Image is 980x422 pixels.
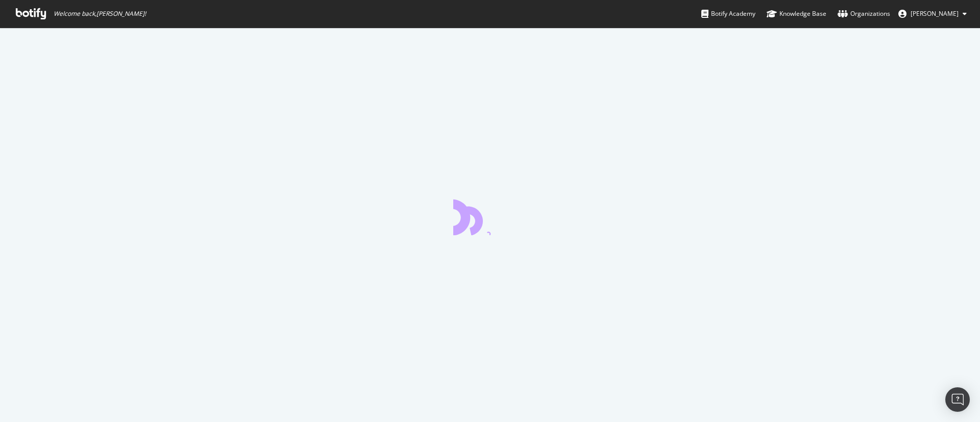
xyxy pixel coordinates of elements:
div: Knowledge Base [767,9,826,19]
span: Welcome back, [PERSON_NAME] ! [54,10,146,18]
span: Isobel Watson [911,9,959,18]
button: [PERSON_NAME] [890,6,975,22]
div: Botify Academy [701,9,755,19]
div: Organizations [838,9,890,19]
div: Open Intercom Messenger [945,387,970,412]
div: animation [453,198,527,235]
